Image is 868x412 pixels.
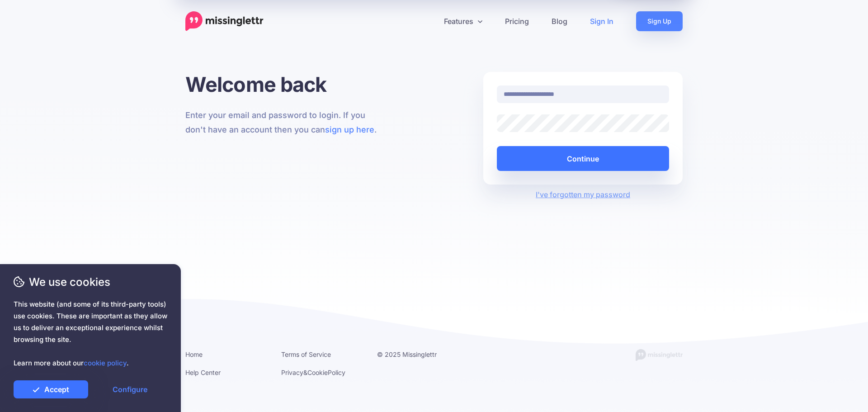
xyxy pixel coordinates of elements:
[579,11,625,31] a: Sign In
[14,380,88,398] a: Accept
[185,369,221,376] a: Help Center
[185,350,203,358] a: Home
[93,380,167,398] a: Configure
[14,298,167,369] span: This website (and some of its third-party tools) use cookies. These are important as they allow u...
[325,125,374,134] a: sign up here
[636,11,683,31] a: Sign Up
[281,350,331,358] a: Terms of Service
[185,72,385,97] h1: Welcome back
[497,146,669,171] button: Continue
[377,349,459,360] li: © 2025 Missinglettr
[307,369,328,376] a: Cookie
[14,274,167,290] span: We use cookies
[281,367,363,378] li: & Policy
[433,11,494,31] a: Features
[185,108,385,137] p: Enter your email and password to login. If you don't have an account then you can .
[84,359,127,367] a: cookie policy
[536,190,630,199] a: I've forgotten my password
[494,11,540,31] a: Pricing
[540,11,579,31] a: Blog
[281,369,303,376] a: Privacy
